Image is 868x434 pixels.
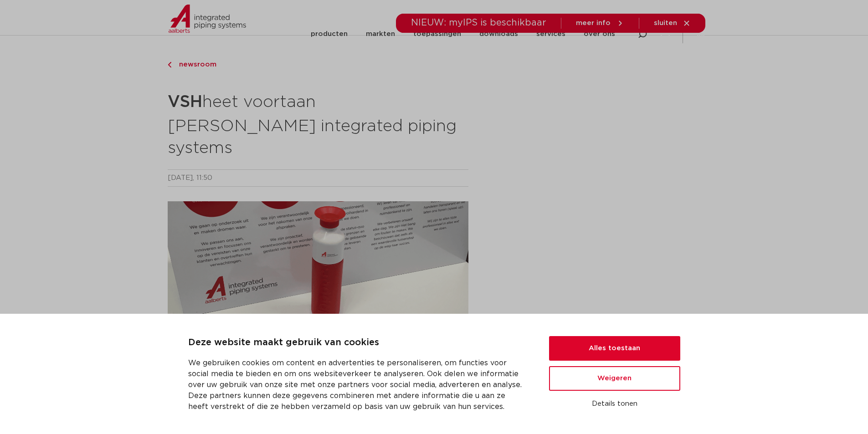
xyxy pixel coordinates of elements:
[549,396,680,412] button: Details tonen
[576,19,624,27] a: meer info
[168,174,193,181] time: [DATE]
[479,16,518,51] a: downloads
[188,336,527,350] p: Deze website maakt gebruik van cookies
[168,88,468,159] h2: heet voortaan [PERSON_NAME] integrated piping systems
[536,16,565,51] a: services
[196,174,212,181] time: 11:50
[366,16,395,51] a: markten
[654,19,691,27] a: sluiten
[193,174,194,181] span: ,
[168,59,468,70] a: newsroom
[413,16,461,51] a: toepassingen
[311,16,348,51] a: producten
[311,16,615,51] nav: Menu
[168,94,202,110] strong: VSH
[168,62,171,68] img: chevron-right.svg
[654,20,677,26] span: sluiten
[549,336,680,361] button: Alles toestaan
[576,20,611,26] span: meer info
[174,61,216,68] span: newsroom
[411,18,546,27] span: NIEUW: myIPS is beschikbaar
[188,357,527,412] p: We gebruiken cookies om content en advertenties te personaliseren, om functies voor social media ...
[549,366,680,391] button: Weigeren
[584,16,615,51] a: over ons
